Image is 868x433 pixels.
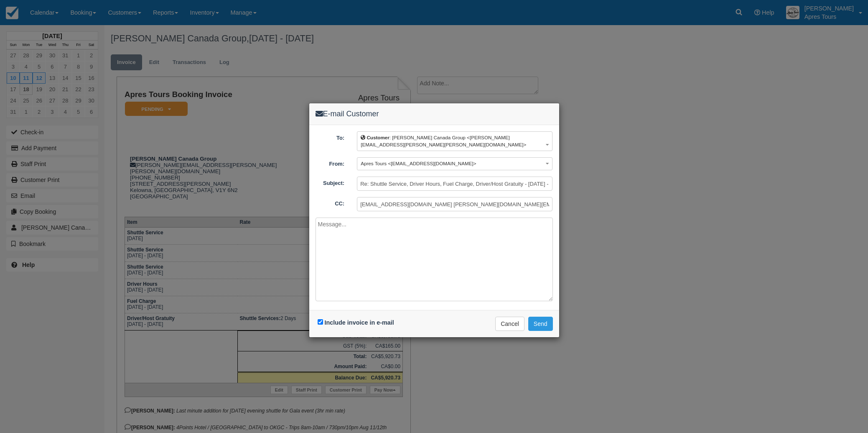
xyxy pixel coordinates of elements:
[528,317,553,331] button: Send
[357,157,552,170] button: Apres Tours <[EMAIL_ADDRESS][DOMAIN_NAME]>
[361,161,476,166] span: Apres Tours <[EMAIL_ADDRESS][DOMAIN_NAME]>
[495,317,524,331] button: Cancel
[361,135,526,147] span: : [PERSON_NAME] Canada Group <[PERSON_NAME][EMAIL_ADDRESS][PERSON_NAME][PERSON_NAME][DOMAIN_NAME]>
[357,131,552,151] button: Customer: [PERSON_NAME] Canada Group <[PERSON_NAME][EMAIL_ADDRESS][PERSON_NAME][PERSON_NAME][DOMA...
[325,319,394,326] label: Include invoice in e-mail
[309,177,351,187] label: Subject:
[309,157,351,168] label: From:
[316,110,553,118] h4: E-mail Customer
[309,197,351,208] label: CC:
[309,131,351,142] label: To:
[367,135,389,140] b: Customer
